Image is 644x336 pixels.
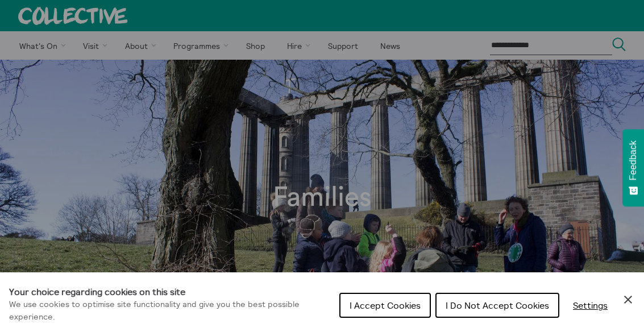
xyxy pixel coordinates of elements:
[573,300,608,311] span: Settings
[446,300,549,311] span: I Do Not Accept Cookies
[564,294,617,317] button: Settings
[622,129,644,206] button: Feedback - Show survey
[621,293,635,306] button: Close Cookie Control
[339,293,431,318] button: I Accept Cookies
[9,285,330,298] h1: Your choice regarding cookies on this site
[9,298,330,323] p: We use cookies to optimise site functionality and give you the best possible experience.
[628,140,638,180] span: Feedback
[435,293,559,318] button: I Do Not Accept Cookies
[350,300,421,311] span: I Accept Cookies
